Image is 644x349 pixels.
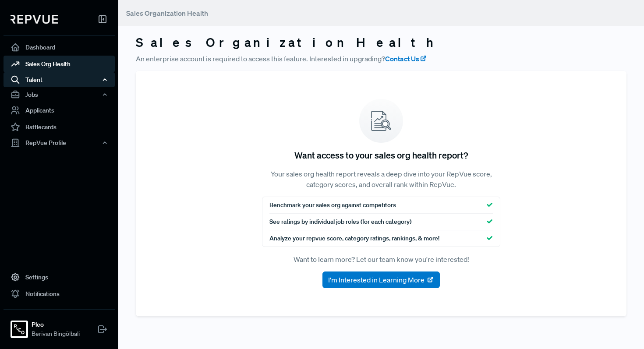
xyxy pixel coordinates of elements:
span: See ratings by individual job roles (for each category) [269,217,411,226]
a: Sales Org Health [4,56,115,72]
img: Pleo [12,322,26,336]
a: Settings [4,269,115,286]
a: Contact Us [385,53,427,64]
button: Jobs [4,87,115,102]
p: Your sales org health report reveals a deep dive into your RepVue score, category scores, and ove... [262,169,500,190]
p: An enterprise account is required to access this feature. Interested in upgrading? [136,53,626,64]
a: Applicants [4,102,115,119]
strong: Pleo [32,320,80,329]
span: Analyze your repvue score, category ratings, rankings, & more! [269,234,439,243]
a: PleoPleoBerivan Bingölbali [4,309,115,342]
a: Battlecards [4,119,115,135]
p: Want to learn more? Let our team know you're interested! [262,254,500,264]
span: Berivan Bingölbali [32,329,80,338]
button: Talent [4,72,115,87]
h5: Want access to your sales org health report? [294,150,468,160]
img: RepVue [11,15,58,24]
span: I'm Interested in Learning More [328,275,425,285]
button: RepVue Profile [4,135,115,150]
span: Benchmark your sales org against competitors [269,201,396,210]
h3: Sales Organization Health [136,35,626,50]
button: I'm Interested in Learning More [322,271,440,288]
span: Sales Organization Health [126,9,208,18]
a: Dashboard [4,39,115,56]
a: Notifications [4,286,115,302]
